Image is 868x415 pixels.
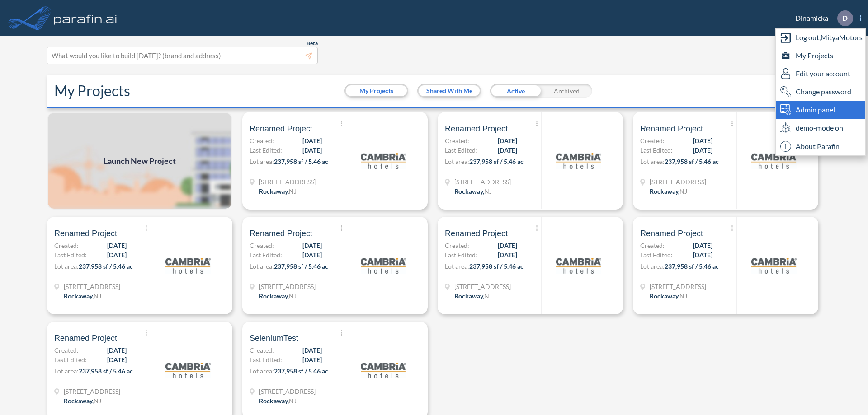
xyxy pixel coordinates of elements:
[693,136,712,145] span: [DATE]
[640,145,673,155] span: Last Edited:
[650,292,679,300] span: Rockaway ,
[693,250,712,260] span: [DATE]
[54,262,79,270] span: Lot area:
[419,85,480,96] button: Shared With Me
[52,9,119,27] img: logo
[274,367,328,375] span: 237,958 sf / 5.46 ac
[259,291,297,301] div: Rockaway, NJ
[640,123,703,134] span: Renamed Project
[289,397,297,405] span: NJ
[250,355,282,364] span: Last Edited:
[346,85,407,96] button: My Projects
[302,241,322,250] span: [DATE]
[498,241,517,250] span: [DATE]
[259,187,297,196] div: Rockaway, NJ
[361,138,406,183] img: logo
[650,177,706,187] span: 321 Mt Hope Ave
[64,292,94,300] span: Rockaway ,
[307,40,318,47] span: Beta
[445,250,477,260] span: Last Edited:
[54,355,87,364] span: Last Edited:
[796,122,843,133] span: demo-mode on
[541,84,592,98] div: Archived
[679,187,687,195] span: NJ
[361,243,406,288] img: logo
[751,243,797,288] img: logo
[445,262,469,270] span: Lot area:
[165,348,211,393] img: logo
[640,262,665,270] span: Lot area:
[776,119,865,137] div: demo-mode on
[64,387,120,396] span: 321 Mt Hope Ave
[498,250,517,260] span: [DATE]
[665,158,719,165] span: 237,958 sf / 5.46 ac
[64,397,94,405] span: Rockaway ,
[556,243,601,288] img: logo
[650,291,687,301] div: Rockaway, NJ
[250,123,312,134] span: Renamed Project
[54,333,117,344] span: Renamed Project
[259,397,289,405] span: Rockaway ,
[259,387,316,396] span: 321 Mt Hope Ave
[445,145,477,155] span: Last Edited:
[259,282,316,291] span: 321 Mt Hope Ave
[54,228,117,239] span: Renamed Project
[250,228,312,239] span: Renamed Project
[498,136,517,145] span: [DATE]
[302,345,322,355] span: [DATE]
[79,367,133,375] span: 237,958 sf / 5.46 ac
[259,396,297,406] div: Rockaway, NJ
[250,345,274,355] span: Created:
[250,158,274,165] span: Lot area:
[650,187,679,195] span: Rockaway ,
[250,145,282,155] span: Last Edited:
[454,187,492,196] div: Rockaway, NJ
[650,187,687,196] div: Rockaway, NJ
[782,10,861,26] div: Dinamicka
[445,241,469,250] span: Created:
[94,397,101,405] span: NJ
[796,141,840,152] span: About Parafin
[259,292,289,300] span: Rockaway ,
[289,292,297,300] span: NJ
[107,355,127,364] span: [DATE]
[47,112,232,210] a: Launch New Project
[165,243,211,288] img: logo
[454,282,511,291] span: 321 Mt Hope Ave
[274,158,328,165] span: 237,958 sf / 5.46 ac
[107,250,127,260] span: [DATE]
[469,262,524,270] span: 237,958 sf / 5.46 ac
[640,250,673,260] span: Last Edited:
[751,138,797,183] img: logo
[445,123,508,134] span: Renamed Project
[250,136,274,145] span: Created:
[107,345,127,355] span: [DATE]
[556,138,601,183] img: logo
[665,262,719,270] span: 237,958 sf / 5.46 ac
[650,282,706,291] span: 321 Mt Hope Ave
[47,112,232,210] img: add
[259,177,316,187] span: 321 Mt Hope Ave
[780,141,791,152] span: i
[796,50,833,61] span: My Projects
[454,177,511,187] span: 321 Mt Hope Ave
[498,145,517,155] span: [DATE]
[64,396,101,406] div: Rockaway, NJ
[796,104,835,115] span: Admin panel
[454,291,492,301] div: Rockaway, NJ
[54,367,79,375] span: Lot area:
[79,262,133,270] span: 237,958 sf / 5.46 ac
[776,137,865,155] div: About Parafin
[54,82,130,99] h2: My Projects
[250,250,282,260] span: Last Edited:
[693,241,712,250] span: [DATE]
[94,292,101,300] span: NJ
[302,355,322,364] span: [DATE]
[640,241,665,250] span: Created:
[776,65,865,83] div: Edit user
[64,282,120,291] span: 321 Mt Hope Ave
[445,158,469,165] span: Lot area:
[693,145,712,155] span: [DATE]
[796,68,850,79] span: Edit your account
[490,84,541,98] div: Active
